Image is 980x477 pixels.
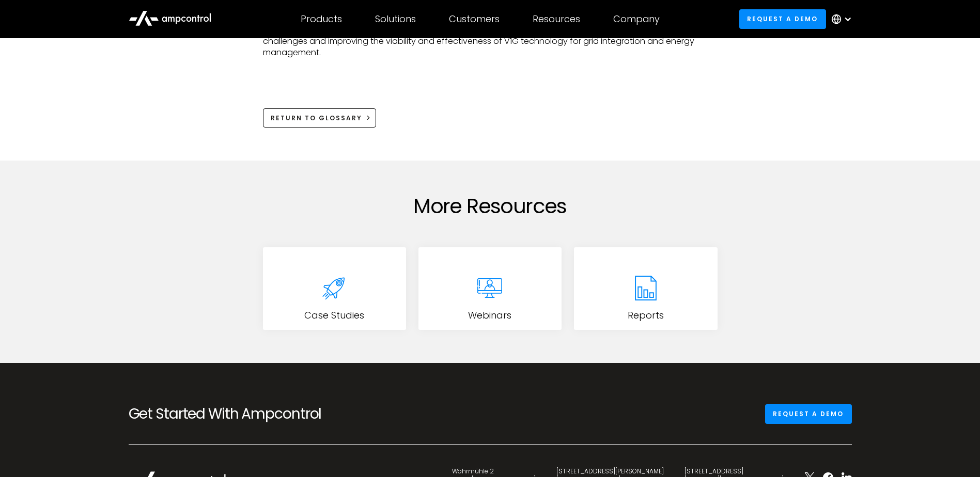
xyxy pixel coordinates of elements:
a: Webinars [418,247,562,330]
div: Solutions [375,13,416,25]
a: Return to Glossary [263,108,377,128]
h3: More Resources [413,194,567,218]
div: Company [613,13,660,25]
div: Webinars [468,309,511,322]
a: Reports [574,247,717,330]
div: Resources [533,13,580,25]
div: Return to Glossary [271,114,362,123]
div: Customers [449,13,500,25]
h2: Get Started With Ampcontrol [129,405,356,423]
a: Case Studies [263,247,406,330]
div: Products [301,13,342,25]
a: Request a demo [739,9,826,28]
div: Case Studies [304,309,364,322]
a: Request a demo [765,404,852,423]
div: Reports [628,309,664,322]
p: Despite these disadvantages, ongoing research and development efforts are focused on addressing t... [263,24,718,59]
